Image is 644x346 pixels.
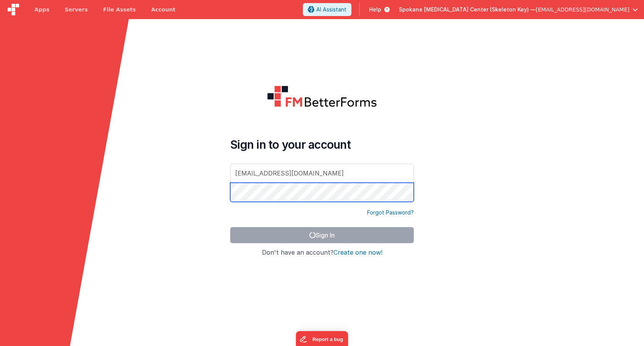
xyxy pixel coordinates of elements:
[333,249,382,256] button: Create one now!
[230,164,414,183] input: Email Address
[230,249,414,256] h4: Don't have an account?
[34,6,49,13] span: Apps
[369,6,381,13] span: Help
[303,3,351,16] button: AI Assistant
[316,6,346,13] span: AI Assistant
[399,6,638,13] button: Spokane [MEDICAL_DATA] Center (Skeleton Key) — [EMAIL_ADDRESS][DOMAIN_NAME]
[65,6,88,13] span: Servers
[399,6,536,13] span: Spokane [MEDICAL_DATA] Center (Skeleton Key) —
[230,138,414,151] h4: Sign in to your account
[103,6,136,13] span: File Assets
[367,209,414,216] a: Forgot Password?
[230,227,414,243] button: Sign In
[536,6,629,13] span: [EMAIL_ADDRESS][DOMAIN_NAME]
